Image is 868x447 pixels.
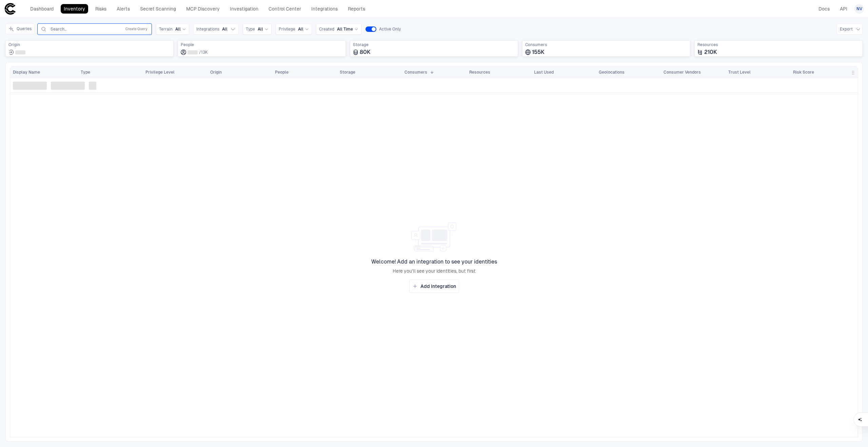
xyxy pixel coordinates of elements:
[522,40,690,57] div: Total consumers using identities
[183,4,223,14] a: MCP Discovery
[353,42,515,47] span: Storage
[319,26,334,32] span: Created
[222,26,228,32] span: All
[145,70,175,75] span: Privilege Level
[258,26,263,32] span: All
[175,26,181,32] span: All
[379,26,401,32] span: Active Only
[815,4,833,14] a: Docs
[159,26,173,32] span: Terrain
[599,70,625,75] span: Geolocations
[360,49,371,56] span: 80K
[5,23,35,34] button: Queries
[246,26,255,32] span: Type
[532,49,545,56] span: 155K
[340,70,355,75] span: Storage
[420,283,456,289] span: Add Integration
[61,4,88,14] a: Inventory
[114,4,133,14] a: Alerts
[704,49,717,56] span: 210K
[393,268,476,274] span: Here you'll see your identities, but first
[92,4,110,14] a: Risks
[279,26,295,32] span: Privilege
[5,40,174,57] div: Total sources where identities were created
[337,26,353,32] span: All Time
[27,4,57,14] a: Dashboard
[5,23,37,34] div: Expand queries side panel
[694,40,863,57] div: Total resources accessed or granted by identities
[8,42,171,47] span: Origin
[181,42,343,47] span: People
[124,25,149,33] button: Create Query
[525,42,687,47] span: Consumers
[201,50,208,55] span: 13K
[193,24,239,35] button: IntegrationsAll
[856,6,862,12] span: NV
[178,40,346,57] div: Total employees associated with identities
[350,40,518,57] div: Total storage locations where identities are stored
[469,70,490,75] span: Resources
[196,26,219,32] span: Integrations
[265,4,304,14] a: Control Center
[227,4,261,14] a: Investigation
[405,70,427,75] span: Consumers
[345,4,368,14] a: Reports
[308,4,341,14] a: Integrations
[409,279,459,293] button: Add Integration
[854,4,864,14] button: NV
[275,70,289,75] span: People
[837,4,850,14] a: API
[81,70,90,75] span: Type
[371,258,497,265] span: Welcome! Add an integration to see your identities
[13,70,40,75] span: Display Name
[793,70,814,75] span: Risk Score
[534,70,554,75] span: Last Used
[199,50,201,55] span: /
[664,70,701,75] span: Consumer Vendors
[298,26,303,32] span: All
[210,70,222,75] span: Origin
[728,70,751,75] span: Trust Level
[137,4,179,14] a: Secret Scanning
[697,42,860,47] span: Resources
[837,24,863,35] button: Export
